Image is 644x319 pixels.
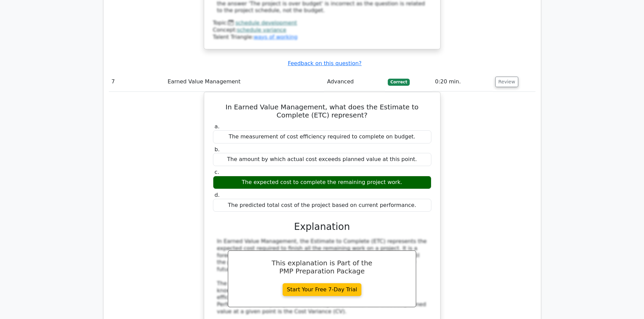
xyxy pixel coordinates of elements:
[217,238,427,315] div: In Earned Value Management, the Estimate to Complete (ETC) represents the expected cost required ...
[254,34,297,40] a: ways of working
[212,103,432,119] h5: In Earned Value Management, what does the Estimate to Complete (ETC) represent?
[432,72,493,91] td: 0:20 min.
[213,20,431,41] div: Talent Triangle:
[283,283,362,296] a: Start Your Free 7-Day Trial
[237,27,286,33] a: schedule variance
[495,77,518,87] button: Review
[288,60,361,67] a: Feedback on this question?
[213,176,431,189] div: The expected cost to complete the remaining project work.
[215,146,220,153] span: b.
[217,221,427,233] h3: Explanation
[215,169,219,175] span: c.
[213,130,431,143] div: The measurement of cost efficiency required to complete on budget.
[213,20,431,27] div: Topic:
[213,199,431,212] div: The predicted total cost of the project based on current performance.
[235,20,297,26] a: schedule development
[215,123,220,130] span: a.
[109,72,165,91] td: 7
[324,72,385,91] td: Advanced
[213,153,431,166] div: The amount by which actual cost exceeds planned value at this point.
[165,72,325,91] td: Earned Value Management
[388,79,410,85] span: Correct
[215,192,220,198] span: d.
[213,27,431,34] div: Concept:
